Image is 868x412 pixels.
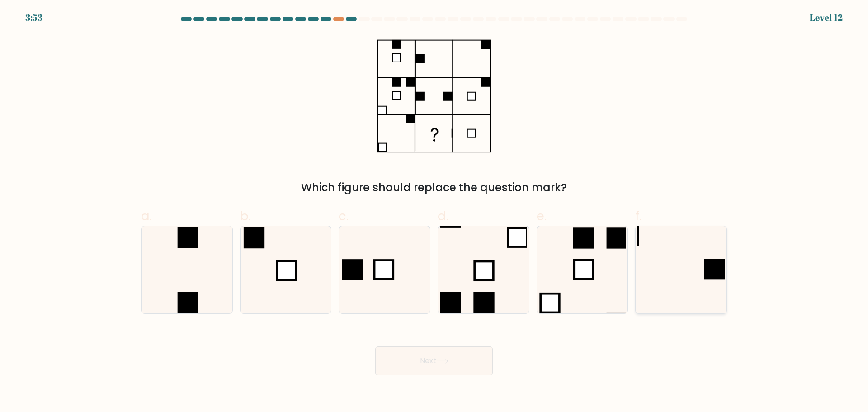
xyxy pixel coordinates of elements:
[240,207,251,225] span: b.
[537,207,547,225] span: e.
[25,11,42,24] div: 3:53
[375,346,493,375] button: Next
[810,11,843,24] div: Level 12
[635,207,642,225] span: f.
[438,207,448,225] span: d.
[339,207,349,225] span: c.
[141,207,152,225] span: a.
[146,180,722,196] div: Which figure should replace the question mark?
